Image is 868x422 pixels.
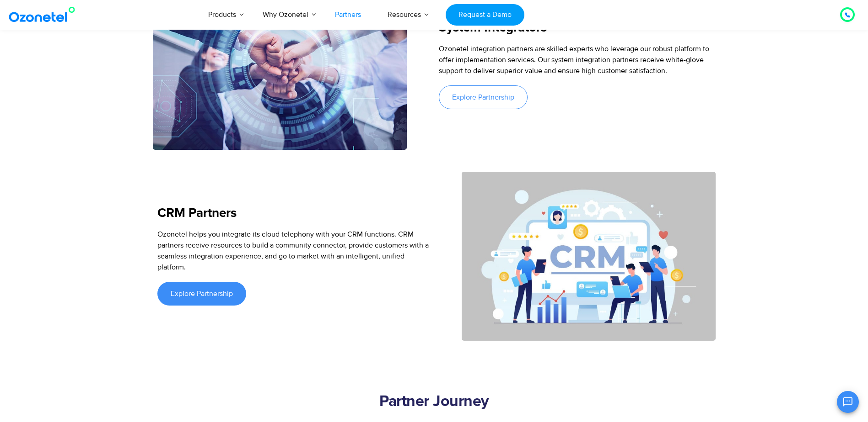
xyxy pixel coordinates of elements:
a: Request a Demo [446,4,524,26]
span: Explore Partnership [452,94,514,101]
h5: CRM Partners [157,207,430,220]
a: Explore Partnership [157,282,246,306]
h2: Partner Journey [157,393,711,411]
div: Ozonetel integration partners are skilled experts who leverage our robust platform to offer imple... [439,43,711,76]
span: Explore Partnership [171,290,233,297]
a: Explore Partnership [439,85,528,109]
button: Open chat [837,391,859,413]
div: Ozonetel helps you integrate its cloud telephony with your CRM functions. CRM partners receive re... [157,229,430,273]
